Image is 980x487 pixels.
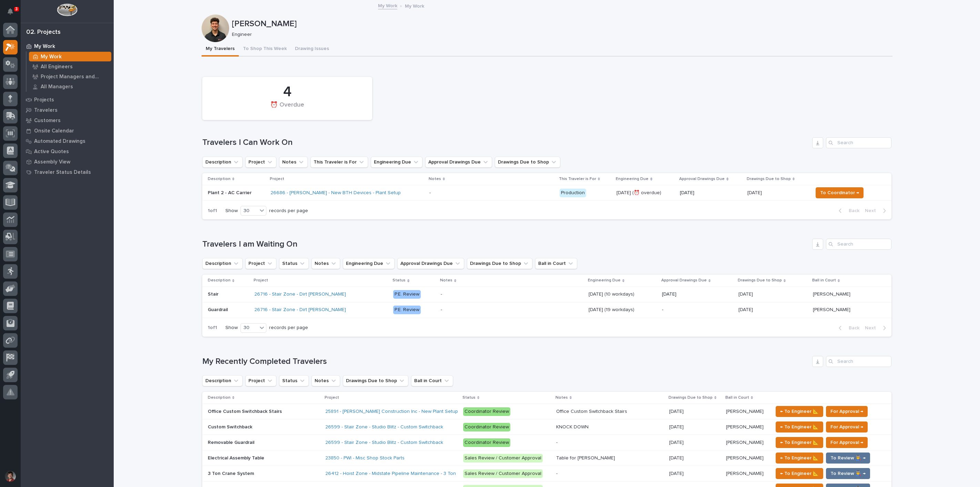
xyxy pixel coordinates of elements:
[202,319,223,336] p: 1 of 1
[780,407,819,416] span: ← To Engineer 📐
[270,175,284,183] p: Project
[208,306,229,313] p: Guardrail
[21,41,114,51] a: My Work
[21,136,114,146] a: Automated Drawings
[208,190,265,196] p: Plant 2 - AC Carrier
[279,258,309,269] button: Status
[830,454,866,462] span: To Review 👨‍🏭 →
[826,468,870,479] button: To Review 👨‍🏭 →
[813,290,852,297] p: [PERSON_NAME]
[371,157,422,168] button: Engineering Due
[405,2,424,9] p: My Work
[325,409,503,415] a: 25891 - [PERSON_NAME] Construction Inc - New Plant Setup - Mezzanine Project
[214,101,360,116] div: ⏰ Overdue
[726,423,765,430] p: [PERSON_NAME]
[241,207,257,215] div: 30
[225,325,238,331] p: Show
[556,424,589,430] div: KNOCK DOWN
[27,62,114,71] a: All Engineers
[429,190,431,196] div: -
[41,64,73,70] p: All Engineers
[202,375,243,386] button: Description
[726,454,765,461] p: [PERSON_NAME]
[662,291,733,297] p: [DATE]
[208,175,231,183] p: Description
[495,157,560,168] button: Drawings Due to Shop
[34,107,58,113] p: Travelers
[312,375,340,386] button: Notes
[826,453,870,464] button: To Review 👨‍🏭 →
[325,440,443,446] a: 26599 - Stair Zone - Studio Blitz - Custom Switchback
[202,404,891,419] tr: Office Custom Switchback StairsOffice Custom Switchback Stairs 25891 - [PERSON_NAME] Construction...
[41,84,73,90] p: All Managers
[202,157,243,168] button: Description
[279,375,309,386] button: Status
[813,306,852,313] p: [PERSON_NAME]
[862,325,891,331] button: Next
[780,469,819,478] span: ← To Engineer 📐
[425,157,492,168] button: Approval Drawings Due
[535,258,577,269] button: Ball in Court
[34,169,91,176] p: Traveler Status Details
[862,208,891,214] button: Next
[202,185,891,201] tr: Plant 2 - AC Carrier26686 - [PERSON_NAME] - New BTH Devices - Plant Setup - Production[DATE] (⏰ o...
[463,469,543,478] div: Sales Review / Customer Approval
[9,8,18,19] div: Notifications3
[830,423,863,431] span: For Approval →
[34,97,54,103] p: Projects
[845,208,859,214] span: Back
[208,469,255,477] p: 3 Ton Crane System
[826,356,891,367] input: Search
[208,423,254,430] p: Custom Switchback
[208,438,256,446] p: Removable Guardrail
[662,307,733,313] p: -
[269,325,308,331] p: records per page
[245,157,276,168] button: Project
[208,407,283,415] p: Office Custom Switchback Stairs
[669,454,685,461] p: [DATE]
[208,290,220,297] p: Stair
[202,287,891,302] tr: StairStair 26716 - Stair Zone - Dirt [PERSON_NAME] P.E. Review- [DATE] (10 workdays)[DATE] (10 wo...
[589,290,636,297] p: [DATE] (10 workdays)
[202,435,891,450] tr: Removable GuardrailRemovable Guardrail 26599 - Stair Zone - Studio Blitz - Custom Switchback Coor...
[343,375,408,386] button: Drawings Due to Shop
[232,32,887,38] p: Engineer
[393,306,421,314] div: P.E. Review
[726,407,765,415] p: [PERSON_NAME]
[21,115,114,126] a: Customers
[202,450,891,466] tr: Electrical Assembly TableElectrical Assembly Table 23850 - PWI - Misc Shop Stock Parts Sales Revi...
[310,157,368,168] button: This Traveler is For
[27,82,114,91] a: All Managers
[467,258,532,269] button: Drawings Due to Shop
[747,175,791,183] p: Drawings Due to Shop
[726,469,765,477] p: [PERSON_NAME]
[21,105,114,115] a: Travelers
[312,258,340,269] button: Notes
[202,138,809,148] h1: Travelers I Can Work On
[826,137,891,148] input: Search
[830,469,866,478] span: To Review 👨‍🏭 →
[34,138,85,145] p: Automated Drawings
[556,440,558,446] div: -
[254,277,268,284] p: Project
[202,239,809,249] h1: Travelers I am Waiting On
[826,406,868,417] button: For Approval →
[463,438,510,447] div: Coordinator Review
[245,375,276,386] button: Project
[41,54,62,60] p: My Work
[616,175,649,183] p: Engineering Due
[21,167,114,177] a: Traveler Status Details
[462,394,476,401] p: Status
[202,42,239,57] button: My Travelers
[3,469,18,484] button: users-avatar
[34,149,69,155] p: Active Quotes
[441,291,442,297] div: -
[57,3,77,16] img: Workspace Logo
[21,157,114,167] a: Assembly View
[202,202,223,219] p: 1 of 1
[325,455,405,461] a: 23850 - PWI - Misc Shop Stock Parts
[269,208,308,214] p: records per page
[588,277,621,284] p: Engineering Due
[225,208,238,214] p: Show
